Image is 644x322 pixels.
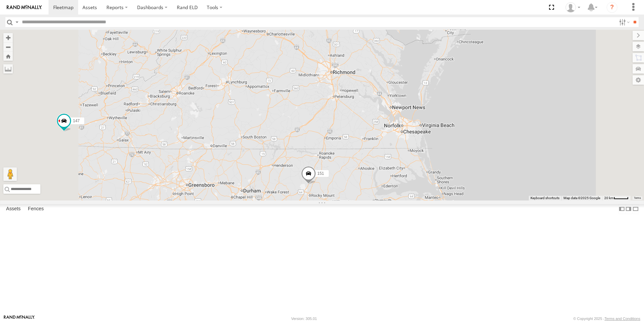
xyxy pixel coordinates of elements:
[563,2,583,12] div: Matthew Trout
[607,2,617,13] i: ?
[563,196,600,200] span: Map data ©2025 Google
[605,317,640,321] a: Terms and Conditions
[7,5,42,10] img: rand-logo.svg
[3,204,24,214] label: Assets
[3,64,13,74] label: Measure
[3,42,13,52] button: Zoom out
[632,204,639,214] label: Hide Summary Table
[14,17,20,27] label: Search Query
[73,118,79,123] span: 147
[3,52,13,61] button: Zoom Home
[634,197,641,199] a: Terms
[633,75,644,85] label: Map Settings
[4,315,35,322] a: Visit our Website
[291,317,317,321] div: Version: 305.01
[530,196,559,200] button: Keyboard shortcuts
[625,204,632,214] label: Dock Summary Table to the Right
[616,17,631,27] label: Search Filter Options
[317,171,324,176] span: 151
[25,204,47,214] label: Fences
[3,33,13,42] button: Zoom in
[618,204,625,214] label: Dock Summary Table to the Left
[3,167,17,181] button: Drag Pegman onto the map to open Street View
[604,196,614,200] span: 20 km
[573,317,640,321] div: © Copyright 2025 -
[602,196,631,200] button: Map Scale: 20 km per 40 pixels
